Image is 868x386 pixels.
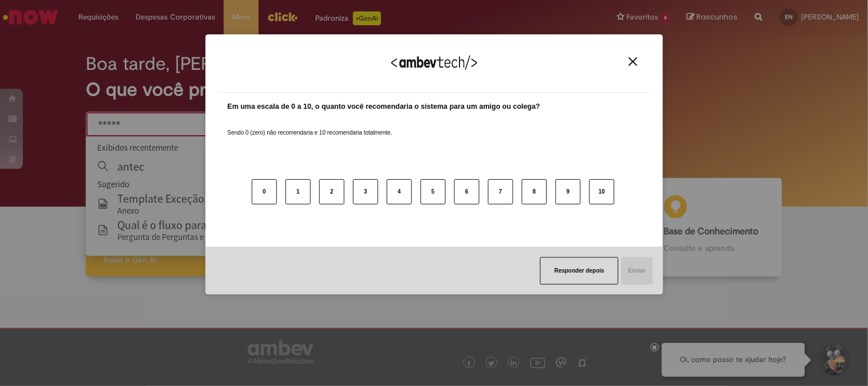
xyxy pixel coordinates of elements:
button: 3 [353,179,378,204]
button: 7 [488,179,513,204]
button: 2 [319,179,344,204]
button: 10 [589,179,615,204]
button: 0 [252,179,277,204]
button: Responder depois [540,257,619,285]
label: Sendo 0 (zero) não recomendaria e 10 recomendaria totalmente. [228,115,393,137]
button: 6 [454,179,479,204]
img: Close [629,57,637,66]
button: 1 [286,179,311,204]
button: 9 [556,179,581,204]
button: 8 [522,179,547,204]
img: Logo Ambevtech [391,56,477,70]
label: Em uma escala de 0 a 10, o quanto você recomendaria o sistema para um amigo ou colega? [228,101,541,112]
button: 4 [387,179,412,204]
button: Close [625,57,641,66]
button: 5 [421,179,446,204]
